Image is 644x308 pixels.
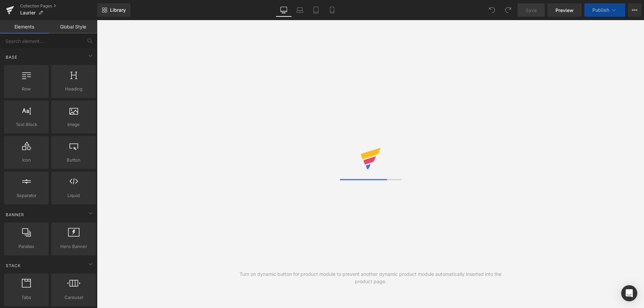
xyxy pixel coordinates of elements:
span: Text Block [6,121,47,128]
span: Heading [53,85,94,93]
a: Laptop [292,3,308,17]
span: Publish [592,7,609,13]
span: Preview [555,7,574,14]
a: Desktop [276,3,292,17]
span: Hero Banner [53,243,94,250]
div: Open Intercom Messenger [621,285,637,301]
a: Preview [547,3,582,17]
span: Image [53,121,94,128]
span: Library [110,7,126,13]
a: Mobile [324,3,340,17]
a: Global Style [49,20,97,34]
button: More [628,3,641,17]
span: Parallax [6,243,47,250]
span: Liquid [53,192,94,199]
span: Carousel [53,294,94,301]
span: Icon [6,157,47,164]
span: Button [53,157,94,164]
span: Base [5,54,18,60]
span: Stack [5,262,21,269]
button: Publish [584,3,625,17]
div: Turn on dynamic button for product module to prevent another dynamic product module automatically... [234,270,507,285]
a: New Library [97,3,130,17]
span: Banner [5,211,25,218]
button: Redo [501,3,515,17]
span: Separator [6,192,47,199]
a: Tablet [308,3,324,17]
span: Row [6,85,47,93]
button: Undo [485,3,499,17]
a: Collection Pages [20,3,97,9]
span: Tabs [6,294,47,301]
span: Laurier [20,10,36,15]
span: Save [526,7,537,14]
